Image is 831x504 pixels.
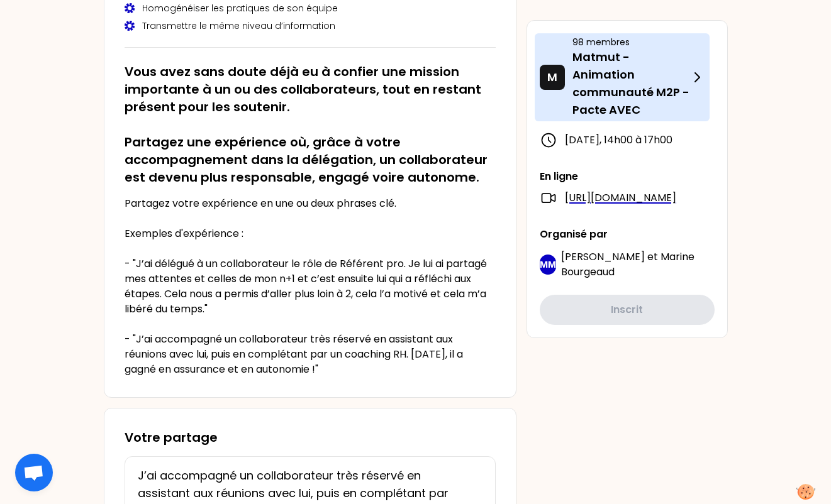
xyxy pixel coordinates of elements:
[547,68,557,86] p: M
[125,19,496,32] div: Transmettre le même niveau d’information
[125,63,496,186] h2: Vous avez sans doute déjà eu à confier une mission importante à un ou des collaborateurs, tout en...
[561,249,694,279] span: Marine Bourgeaud
[565,190,676,205] a: [URL][DOMAIN_NAME]
[125,196,496,377] p: Partagez votre expérience en une ou deux phrases clé. Exemples d'expérience : - "J’ai délégué à u...
[540,169,715,184] p: En ligne
[540,258,556,271] p: MM
[125,429,496,446] h3: Votre partage
[540,227,715,242] p: Organisé par
[540,131,715,149] div: [DATE] , 14h00 à 17h00
[125,2,496,14] div: Homogénéiser les pratiques de son équipe
[572,48,689,119] p: Matmut - Animation communauté M2P - Pacte AVEC
[540,295,715,325] button: Inscrit
[15,454,53,491] div: Ouvrir le chat
[561,249,645,264] span: [PERSON_NAME]
[561,249,715,280] p: et
[572,36,689,48] p: 98 membres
